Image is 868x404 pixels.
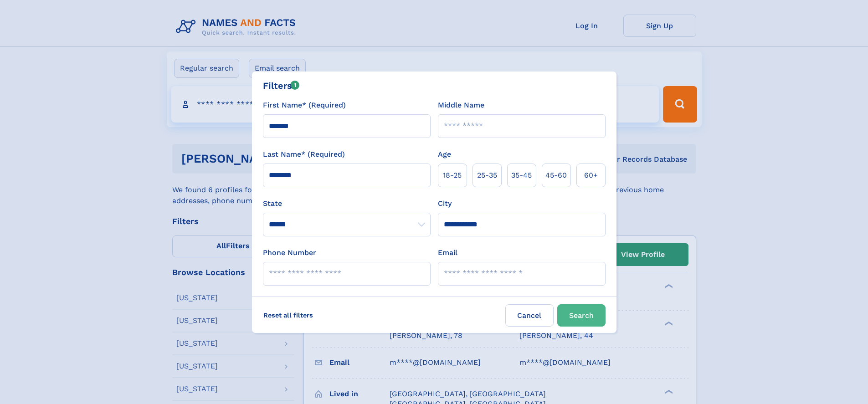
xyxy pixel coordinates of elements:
[263,100,346,111] label: First Name* (Required)
[263,198,431,209] label: State
[511,170,532,181] span: 35‑45
[505,304,554,327] label: Cancel
[443,170,462,181] span: 18‑25
[257,304,319,326] label: Reset all filters
[438,247,457,258] label: Email
[545,170,567,181] span: 45‑60
[438,198,452,209] label: City
[263,247,316,258] label: Phone Number
[477,170,497,181] span: 25‑35
[557,304,606,327] button: Search
[438,100,484,111] label: Middle Name
[438,149,451,160] label: Age
[263,149,345,160] label: Last Name* (Required)
[263,79,300,92] div: Filters
[584,170,598,181] span: 60+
